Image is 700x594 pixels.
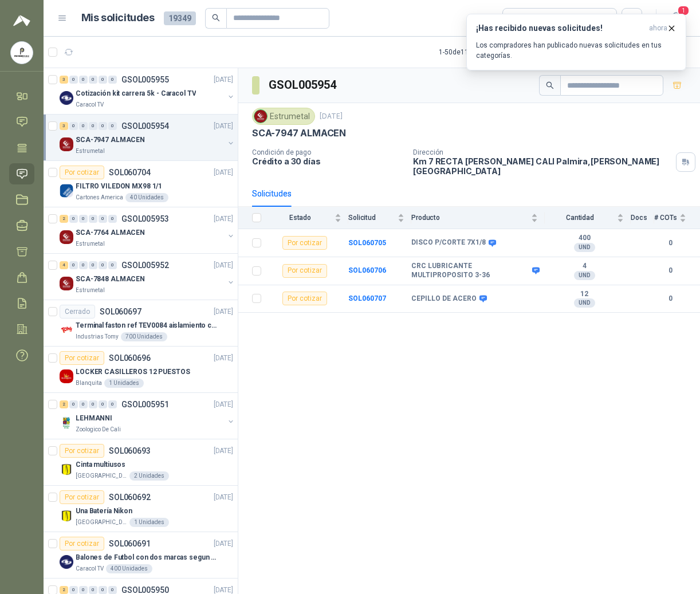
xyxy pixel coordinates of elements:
div: 400 Unidades [106,564,152,573]
img: Company Logo [60,555,73,569]
div: 2 [60,215,68,223]
div: 0 [108,76,117,84]
p: [DATE] [214,260,233,271]
span: Solicitud [348,214,395,222]
p: SCA-7764 ALMACEN [76,227,145,238]
b: 4 [545,262,624,271]
div: 1 Unidades [129,518,169,527]
a: Por cotizarSOL060704[DATE] Company LogoFILTRO VILEDON MX98 1/1Cartones America40 Unidades [44,161,238,207]
th: Solicitud [348,207,411,229]
div: Por cotizar [282,236,327,250]
p: [DATE] [320,111,343,122]
p: FILTRO VILEDON MX98 1/1 [76,181,162,192]
p: GSOL005953 [121,215,169,223]
div: 0 [89,586,97,594]
a: 2 0 0 0 0 0 GSOL005953[DATE] Company LogoSCA-7764 ALMACENEstrumetal [60,212,235,249]
div: Por cotizar [60,444,104,458]
span: search [212,14,220,22]
p: Una Batería Nikon [76,506,132,517]
div: 0 [108,400,117,408]
img: Company Logo [60,509,73,522]
p: [DATE] [214,74,233,85]
div: 0 [79,586,88,594]
p: GSOL005952 [121,261,169,269]
div: Cerrado [60,305,95,318]
p: Terminal faston ref TEV0084 aislamiento completo [76,320,218,331]
div: 1 Unidades [104,379,144,388]
p: GSOL005950 [121,586,169,594]
div: 3 [60,122,68,130]
span: # COTs [654,214,677,222]
p: SOL060692 [109,493,151,501]
div: Estrumetal [252,108,315,125]
img: Company Logo [60,277,73,290]
span: Producto [411,214,529,222]
p: GSOL005955 [121,76,169,84]
h3: GSOL005954 [269,76,338,94]
div: 2 Unidades [129,471,169,481]
p: Zoologico De Cali [76,425,121,434]
b: 0 [654,238,686,249]
div: 0 [108,261,117,269]
p: SOL060696 [109,354,151,362]
p: SOL060693 [109,447,151,455]
img: Company Logo [11,42,33,64]
p: Los compradores han publicado nuevas solicitudes en tus categorías. [476,40,677,61]
div: 0 [69,586,78,594]
a: SOL060707 [348,294,386,302]
b: SOL060706 [348,266,386,274]
p: GSOL005951 [121,400,169,408]
h1: Mis solicitudes [81,10,155,26]
div: 2 [60,400,68,408]
div: 0 [108,122,117,130]
div: 3 [60,76,68,84]
p: [DATE] [214,306,233,317]
th: Cantidad [545,207,631,229]
div: 0 [89,215,97,223]
p: [DATE] [214,121,233,132]
p: LOCKER CASILLEROS 12 PUESTOS [76,367,190,377]
div: 0 [69,76,78,84]
span: search [546,81,554,89]
p: [DATE] [214,399,233,410]
p: [DATE] [214,167,233,178]
p: SCA-7947 ALMACEN [252,127,346,139]
div: 0 [79,261,88,269]
div: 0 [79,122,88,130]
b: 0 [654,293,686,304]
th: Producto [411,207,545,229]
div: 40 Unidades [125,193,168,202]
b: CRC LUBRICANTE MULTIPROPOSITO 3-36 [411,262,529,280]
span: Cantidad [545,214,615,222]
p: Dirección [413,148,671,156]
p: Blanquita [76,379,102,388]
div: 0 [108,586,117,594]
a: SOL060705 [348,239,386,247]
p: Cartones America [76,193,123,202]
p: Caracol TV [76,564,104,573]
img: Company Logo [60,137,73,151]
p: Estrumetal [76,286,105,295]
p: [DATE] [214,214,233,225]
p: SOL060697 [100,308,141,316]
button: 1 [666,8,686,29]
div: 0 [99,261,107,269]
div: 700 Unidades [121,332,167,341]
div: 0 [99,400,107,408]
p: Crédito a 30 días [252,156,404,166]
img: Company Logo [60,462,73,476]
b: CEPILLO DE ACERO [411,294,477,304]
a: Por cotizarSOL060693[DATE] Company LogoCinta multiusos[GEOGRAPHIC_DATA]2 Unidades [44,439,238,486]
p: [DATE] [214,446,233,457]
img: Logo peakr [13,14,30,27]
p: LEHMANNI [76,413,112,424]
div: Solicitudes [252,187,292,200]
div: UND [574,243,595,252]
p: Cinta multiusos [76,459,125,470]
div: 0 [69,215,78,223]
a: Por cotizarSOL060692[DATE] Company LogoUna Batería Nikon[GEOGRAPHIC_DATA]1 Unidades [44,486,238,532]
span: 1 [677,5,690,16]
p: SCA-7947 ALMACEN [76,135,145,145]
div: 4 [60,261,68,269]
